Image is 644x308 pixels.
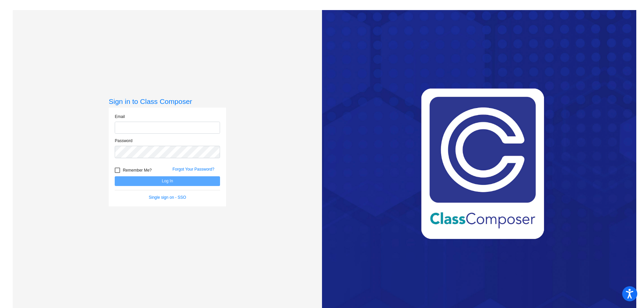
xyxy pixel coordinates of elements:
label: Email [115,114,125,120]
a: Single sign on - SSO [149,195,186,200]
a: Forgot Your Password? [172,167,214,172]
button: Log In [115,176,220,186]
span: Remember Me? [123,166,152,174]
label: Password [115,138,132,144]
h3: Sign in to Class Composer [109,97,226,106]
